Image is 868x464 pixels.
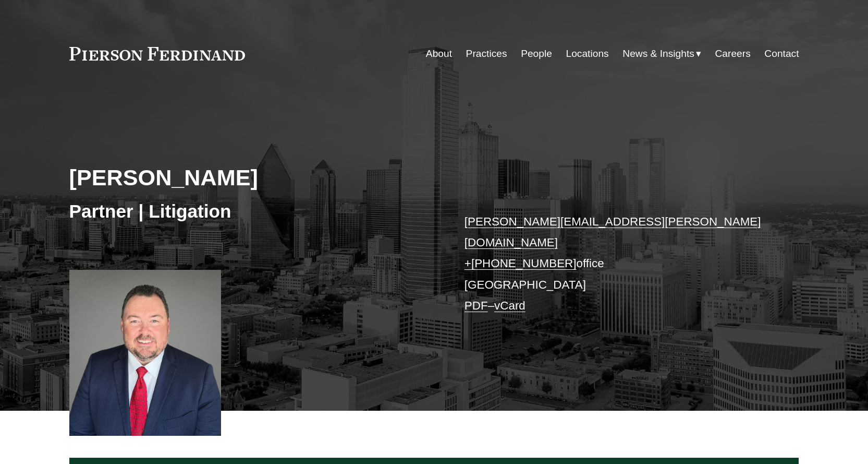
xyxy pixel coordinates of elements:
a: [PERSON_NAME][EMAIL_ADDRESS][PERSON_NAME][DOMAIN_NAME] [464,215,761,249]
h2: [PERSON_NAME] [69,164,434,191]
a: Locations [566,44,609,64]
p: office [GEOGRAPHIC_DATA] – [464,211,768,317]
span: News & Insights [622,45,694,63]
a: PDF [464,299,488,312]
a: Practices [466,44,507,64]
a: People [521,44,552,64]
a: vCard [494,299,525,312]
h3: Partner | Litigation [69,200,434,223]
a: + [464,257,471,270]
a: Contact [764,44,799,64]
a: [PHONE_NUMBER] [471,257,577,270]
a: folder dropdown [622,44,701,64]
a: About [426,44,452,64]
a: Careers [715,44,750,64]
